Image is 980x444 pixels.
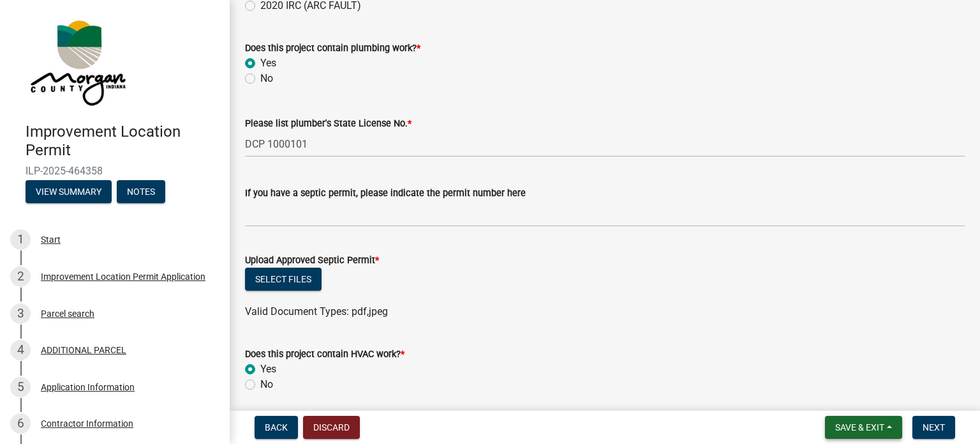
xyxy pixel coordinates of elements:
[117,187,165,197] wm-modal-confirm: Notes
[835,422,884,433] span: Save & Exit
[245,256,379,265] label: Upload Approved Septic Permit
[912,416,955,439] button: Next
[10,340,31,360] div: 4
[10,303,31,324] div: 3
[10,377,31,397] div: 5
[245,350,405,359] label: Does this project contain HVAC work?
[260,362,276,377] label: Yes
[26,187,112,197] wm-modal-confirm: Summary
[825,416,902,439] button: Save & Exit
[245,305,388,318] span: Valid Document Types: pdf,jpeg
[26,123,219,160] h4: Improvement Location Permit
[41,272,205,281] div: Improvement Location Permit Application
[41,346,126,355] div: ADDITIONAL PARCEL
[26,165,204,177] span: ILP-2025-464358
[265,422,288,433] span: Back
[245,268,322,291] button: Select files
[260,56,276,71] label: Yes
[26,180,112,203] button: View Summary
[41,235,61,244] div: Start
[41,309,94,318] div: Parcel search
[303,416,360,439] button: Discard
[245,44,420,53] label: Does this project contain plumbing work?
[41,383,135,392] div: Application Information
[10,266,31,287] div: 2
[26,13,128,109] img: Morgan County, Indiana
[10,229,31,250] div: 1
[41,419,133,428] div: Contractor Information
[10,413,31,434] div: 6
[245,189,526,198] label: If you have a septic permit, please indicate the permit number here
[245,119,412,128] label: Please list plumber's State License No.
[255,416,298,439] button: Back
[117,180,165,203] button: Notes
[260,377,273,392] label: No
[260,71,273,86] label: No
[923,422,945,433] span: Next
